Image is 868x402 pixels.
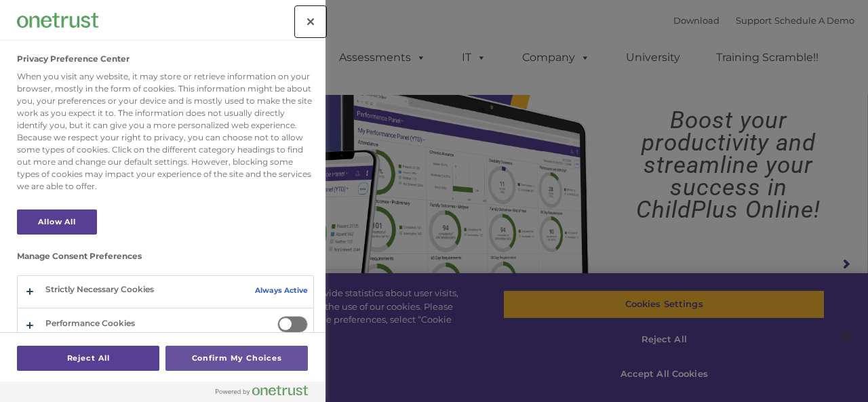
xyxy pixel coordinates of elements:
[17,209,97,235] button: Allow All
[189,145,246,155] span: Phone number
[216,385,319,402] a: Powered by OneTrust Opens in a new Tab
[296,7,325,37] button: Close
[165,346,308,371] button: Confirm My Choices
[17,71,314,193] div: When you visit any website, it may store or retrieve information on your browser, mostly in the f...
[216,385,308,396] img: Powered by OneTrust Opens in a new Tab
[17,346,159,371] button: Reject All
[189,89,230,100] span: Last name
[17,7,98,34] div: Company Logo
[17,13,98,27] img: Company Logo
[17,252,314,268] h3: Manage Consent Preferences
[17,54,130,64] h2: Privacy Preference Center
